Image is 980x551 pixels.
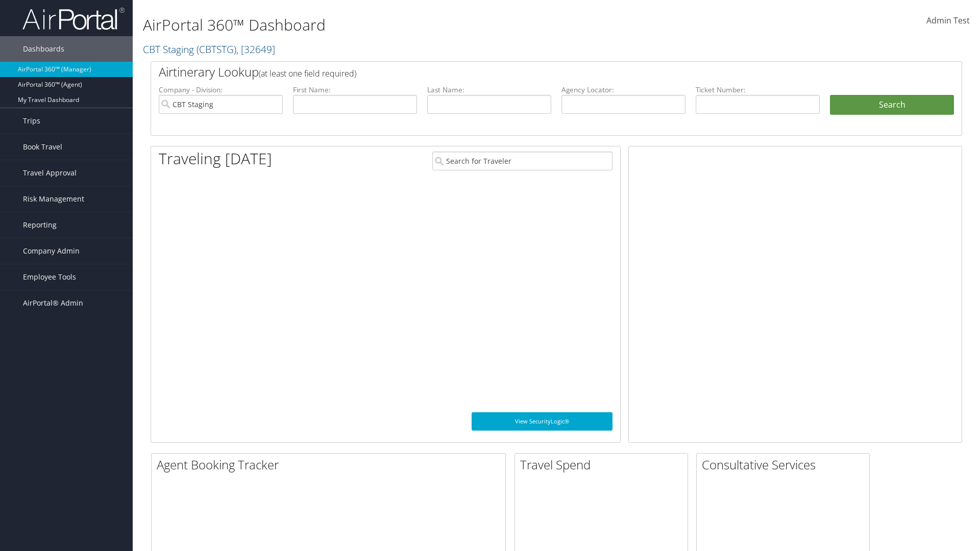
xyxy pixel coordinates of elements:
a: View SecurityLogic® [472,412,612,431]
label: First Name: [293,85,417,95]
label: Agency Locator: [561,85,685,95]
span: AirPortal® Admin [23,290,83,316]
span: Dashboards [23,36,64,62]
h2: Travel Spend [520,456,688,473]
label: Company - Division: [159,85,283,95]
input: Search for Traveler [432,152,612,170]
button: Search [830,95,954,115]
span: Admin Test [926,15,970,26]
span: Trips [23,108,40,134]
h1: AirPortal 360™ Dashboard [143,14,694,36]
img: airportal-logo.png [22,7,125,31]
h2: Agent Booking Tracker [157,456,505,473]
span: ( CBTSTG ) [197,42,236,56]
span: Risk Management [23,186,84,212]
h1: Traveling [DATE] [159,148,272,169]
span: Book Travel [23,134,62,160]
a: CBT Staging [143,42,275,56]
span: Employee Tools [23,264,76,290]
a: Admin Test [926,5,970,37]
h2: Consultative Services [702,456,869,473]
label: Ticket Number: [696,85,820,95]
span: Travel Approval [23,160,77,186]
h2: Airtinerary Lookup [159,63,887,81]
span: (at least one field required) [259,68,356,79]
span: Reporting [23,212,57,238]
span: , [ 32649 ] [236,42,275,56]
label: Last Name: [427,85,551,95]
span: Company Admin [23,238,80,264]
